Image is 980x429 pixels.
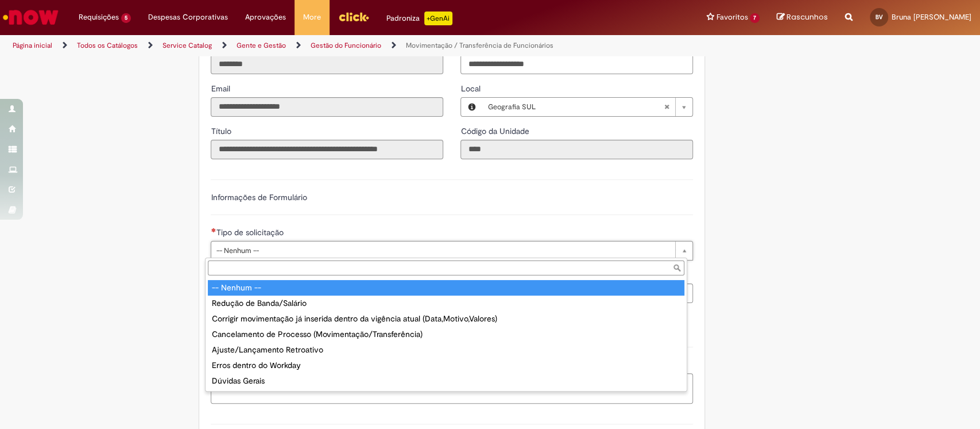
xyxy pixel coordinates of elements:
div: Ajuste/Lançamento Retroativo [208,342,684,358]
ul: Tipo de solicitação [206,278,687,391]
div: Corrigir movimentação já inserida dentro da vigência atual (Data,Motivo,Valores) [208,311,684,327]
div: -- Nenhum -- [208,280,684,296]
div: Dúvidas Gerais [208,373,684,389]
div: Cancelamento de Processo (Movimentação/Transferência) [208,327,684,342]
div: Erros dentro do Workday [208,358,684,373]
div: Redução de Banda/Salário [208,296,684,311]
